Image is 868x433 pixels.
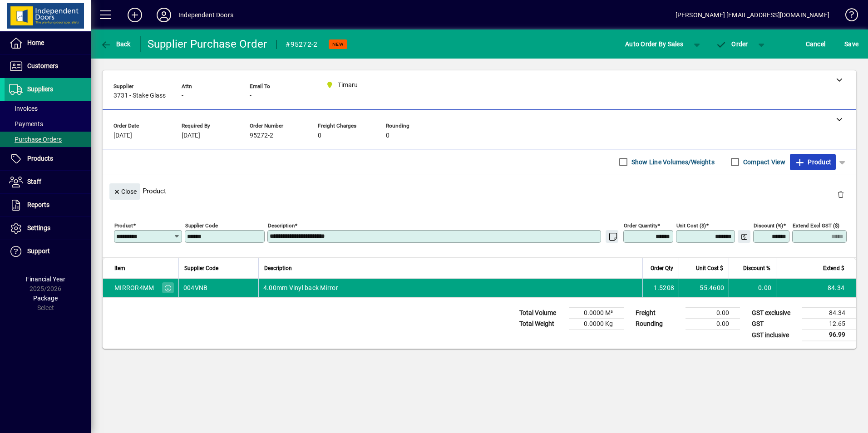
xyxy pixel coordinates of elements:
span: [DATE] [182,132,200,139]
td: 84.34 [776,279,856,297]
a: Home [5,32,91,54]
span: 4.00mm Vinyl back Mirror [263,283,338,292]
a: Purchase Orders [5,132,91,147]
mat-label: Product [114,222,133,229]
span: Cancel [806,37,826,51]
a: Settings [5,217,91,240]
mat-label: Discount (%) [754,222,783,229]
td: 0.0000 Kg [569,319,624,330]
td: 96.99 [802,330,856,341]
span: Customers [27,62,58,69]
a: Payments [5,116,91,132]
span: Suppliers [27,85,53,93]
mat-label: Extend excl GST ($) [793,222,839,229]
span: Auto Order By Sales [625,37,683,51]
app-page-header-button: Back [91,36,141,52]
button: Delete [830,183,852,205]
span: NEW [332,41,344,47]
div: #95272-2 [286,37,317,52]
button: Add [120,7,149,23]
span: Item [114,263,125,273]
span: 0 [386,132,390,139]
a: Customers [5,55,91,78]
td: 0.00 [729,279,776,297]
button: Close [109,183,140,200]
td: GST inclusive [747,330,802,341]
td: 1.5208 [642,279,679,297]
td: 0.00 [686,319,740,330]
td: Rounding [631,319,686,330]
td: Total Weight [515,319,569,330]
td: 004VNB [178,279,258,297]
div: Product [103,174,856,207]
td: 12.65 [802,319,856,330]
span: Extend $ [823,263,844,273]
button: Save [842,36,861,52]
div: [PERSON_NAME] [EMAIL_ADDRESS][DOMAIN_NAME] [676,8,829,22]
mat-label: Description [268,222,295,229]
a: Reports [5,194,91,216]
button: Order [711,36,753,52]
td: 0.00 [686,308,740,319]
td: 55.4600 [679,279,729,297]
button: Cancel [804,36,828,52]
a: Knowledge Base [838,2,857,31]
span: Staff [27,178,41,185]
mat-label: Unit Cost ($) [676,222,706,229]
label: Show Line Volumes/Weights [630,157,715,167]
span: Unit Cost $ [696,263,723,273]
span: - [182,92,183,99]
span: Order Qty [651,263,673,273]
td: Total Volume [515,308,569,319]
span: - [250,92,252,99]
span: 0 [318,132,321,139]
span: Package [33,295,58,302]
span: [DATE] [113,132,132,139]
td: GST [747,319,802,330]
button: Back [98,36,133,52]
div: MIRROR4MM [114,283,154,292]
span: Supplier Code [184,263,218,273]
span: Payments [9,120,43,128]
span: Product [794,155,831,169]
button: Change Price Levels [738,230,750,243]
span: Financial Year [26,276,65,283]
a: Support [5,240,91,263]
span: Support [27,247,50,255]
td: Freight [631,308,686,319]
td: 84.34 [802,308,856,319]
a: Staff [5,171,91,193]
span: Order [716,40,748,48]
mat-label: Order Quantity [624,222,657,229]
span: Back [100,40,131,48]
td: GST exclusive [747,308,802,319]
span: 95272-2 [250,132,273,139]
div: Supplier Purchase Order [148,37,267,51]
span: 3731 - Stake Glass [113,92,166,99]
button: Auto Order By Sales [621,36,688,52]
span: Close [113,184,137,199]
span: Discount % [743,263,770,273]
span: S [844,40,848,48]
span: Invoices [9,105,38,112]
button: Product [790,154,836,170]
a: Invoices [5,101,91,116]
td: 0.0000 M³ [569,308,624,319]
mat-label: Supplier Code [185,222,218,229]
a: Products [5,148,91,170]
span: Purchase Orders [9,136,62,143]
span: ave [844,37,858,51]
span: Reports [27,201,49,208]
label: Compact View [741,157,785,167]
span: Settings [27,224,50,231]
span: Home [27,39,44,46]
app-page-header-button: Close [107,187,143,195]
span: Products [27,155,53,162]
div: Independent Doors [178,8,233,22]
app-page-header-button: Delete [830,190,852,198]
button: Profile [149,7,178,23]
span: Description [264,263,292,273]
